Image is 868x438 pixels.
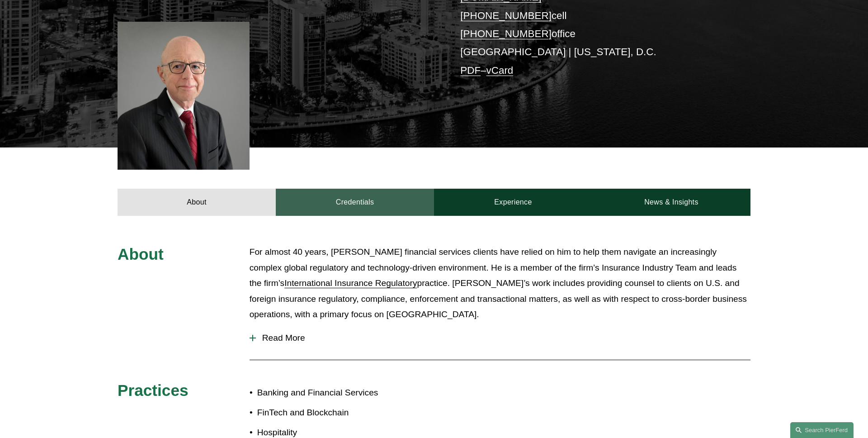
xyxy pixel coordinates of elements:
span: Read More [256,333,750,343]
span: About [118,245,164,263]
span: Practices [118,381,189,399]
a: Search this site [790,422,854,438]
a: [PHONE_NUMBER] [460,10,552,21]
p: Banking and Financial Services [257,385,434,401]
a: International Insurance Regulatory [284,278,417,288]
a: [PHONE_NUMBER] [460,28,552,39]
a: Experience [434,189,592,216]
a: PDF [460,65,481,76]
a: News & Insights [592,189,750,216]
p: FinTech and Blockchain [257,405,434,421]
p: For almost 40 years, [PERSON_NAME] financial services clients have relied on him to help them nav... [250,244,750,323]
a: Credentials [276,189,434,216]
a: About [118,189,276,216]
button: Read More [250,326,750,350]
a: vCard [486,65,514,76]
